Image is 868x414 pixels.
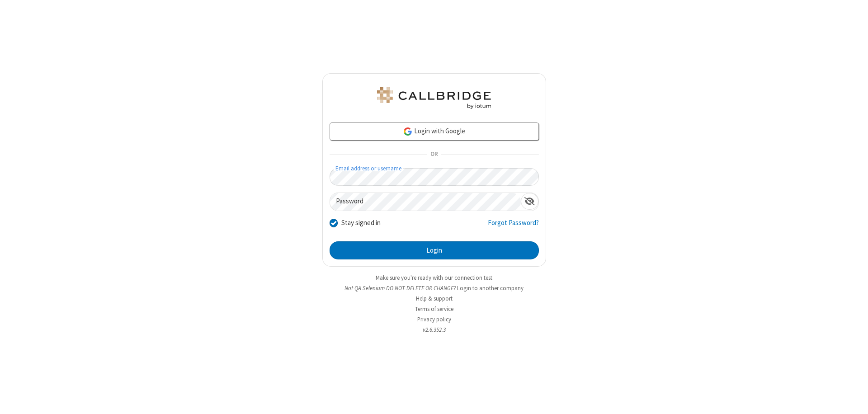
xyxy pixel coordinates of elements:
li: v2.6.352.3 [322,325,546,334]
li: Not QA Selenium DO NOT DELETE OR CHANGE? [322,284,546,292]
a: Login with Google [330,122,539,141]
button: Login to another company [457,284,524,292]
input: Password [330,193,521,211]
a: Privacy policy [417,315,451,323]
img: QA Selenium DO NOT DELETE OR CHANGE [375,87,493,109]
a: Terms of service [415,305,453,313]
label: Stay signed in [341,218,381,228]
div: Show password [521,193,538,210]
img: google-icon.png [403,127,413,136]
button: Login [330,241,539,259]
a: Help & support [416,295,453,302]
iframe: Chat [845,390,861,408]
span: OR [427,148,441,161]
input: Email address or username [330,168,539,186]
a: Make sure you're ready with our connection test [376,274,492,282]
a: Forgot Password? [488,218,539,235]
